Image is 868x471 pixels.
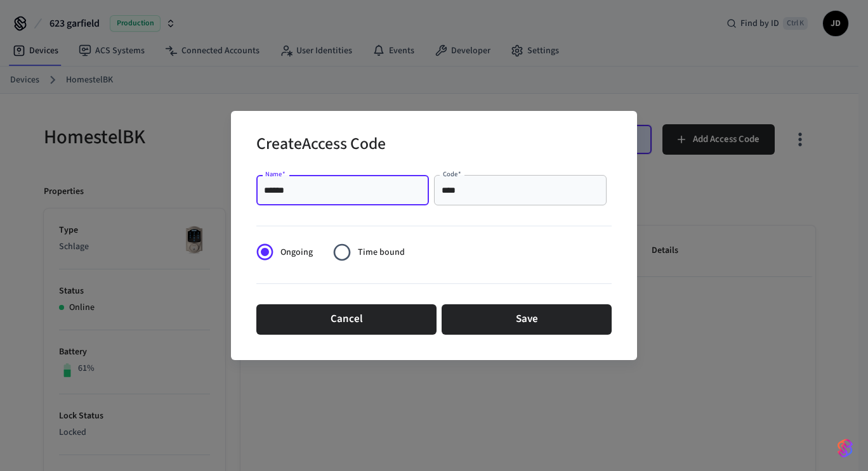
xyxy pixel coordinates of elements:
span: Ongoing [280,246,313,259]
label: Name [265,169,286,179]
h2: Create Access Code [256,126,386,165]
label: Code [443,169,461,179]
img: SeamLogoGradient.69752ec5.svg [838,438,853,458]
button: Cancel [256,304,437,335]
span: Time bound [358,246,405,259]
button: Save [442,304,612,335]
